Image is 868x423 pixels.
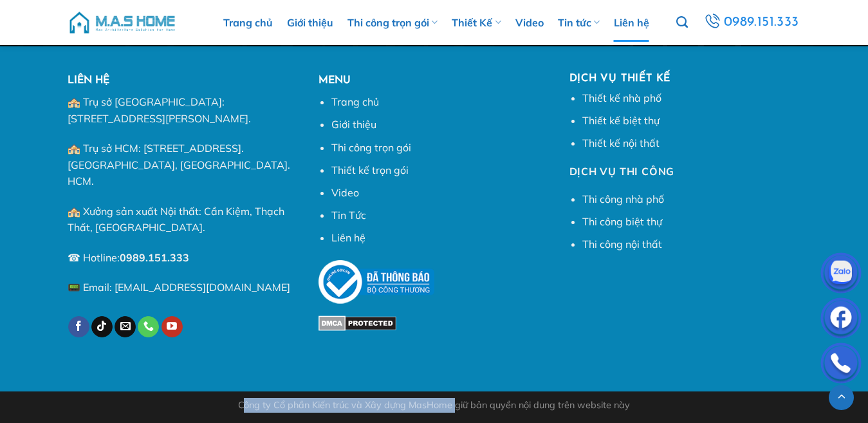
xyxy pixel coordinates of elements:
[569,73,671,84] strong: Dịch vụ thiết kế
[582,238,662,250] a: Thi công nội thất
[569,165,675,178] strong: Dịch vụ thi công
[582,193,664,205] a: Thi công nhà phố
[829,385,854,410] a: Lên đầu trang
[68,3,177,42] img: M.A.S HOME – Tổng Thầu Thiết Kế Và Xây Nhà Trọn Gói
[331,95,379,108] a: Trang chủ
[68,279,299,296] p: 📟 Email: [EMAIL_ADDRESS][DOMAIN_NAME]
[582,91,661,104] a: Thiết kế nhà phố
[515,3,544,42] a: Video
[138,316,159,338] a: Gọi cho chúng tôi
[68,398,801,413] div: Công ty Cổ phần Kiến trúc và Xây dựng MasHome giữ bản quyền nội dung trên website này
[115,316,136,338] a: Gửi email cho chúng tôi
[120,251,189,264] a: 0989.151.333
[68,140,299,190] p: 🏤 Trụ sở HCM: [STREET_ADDRESS]. [GEOGRAPHIC_DATA], [GEOGRAPHIC_DATA]. HCM.
[331,231,365,244] a: Liên hệ
[223,3,273,42] a: Trang chủ
[68,94,299,127] p: 🏤 Trụ sở [GEOGRAPHIC_DATA]: [STREET_ADDRESS][PERSON_NAME].
[331,186,359,199] a: Video
[582,114,660,127] a: Thiết kế biệt thự
[331,118,376,131] a: Giới thiệu
[319,315,396,331] img: DMCA.com Protection Status
[319,75,351,86] strong: MENU
[723,11,801,33] span: 0989.151.333
[614,3,649,42] a: Liên hệ
[700,10,804,34] a: 0989.151.333
[452,3,501,42] a: Thiết Kế
[822,346,860,384] img: Phone
[68,316,89,338] a: Theo dõi trên Facebook
[68,75,109,86] strong: LIÊN HỆ
[91,316,113,338] a: Theo dõi trên TikTok
[822,301,860,339] img: Facebook
[822,256,860,294] img: Zalo
[68,250,299,267] p: ☎ Hotline:
[676,9,688,36] a: Tìm kiếm
[331,209,366,221] a: Tin Tức
[582,136,660,149] a: Thiết kế nội thất
[162,316,183,338] a: Theo dõi trên YouTube
[331,141,411,154] a: Thi công trọn gói
[68,203,299,236] p: 🏤 Xưởng sản xuất Nội thất: Cần Kiệm, Thạch Thất, [GEOGRAPHIC_DATA].
[287,3,333,42] a: Giới thiệu
[582,215,662,228] a: Thi công biệt thự
[347,3,438,42] a: Thi công trọn gói
[331,164,409,176] a: Thiết kế trọn gói
[558,3,600,42] a: Tin tức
